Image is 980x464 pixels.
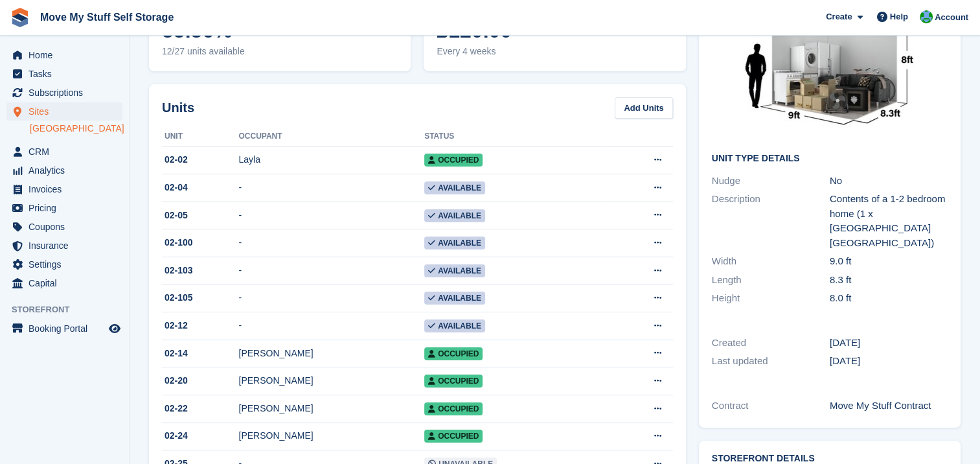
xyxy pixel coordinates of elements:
span: Tasks [28,65,106,83]
span: Account [935,11,968,24]
a: menu [6,255,122,273]
div: 02-24 [162,429,238,443]
span: Sites [28,102,106,121]
span: Home [28,46,106,64]
a: menu [6,237,122,255]
a: menu [6,143,122,161]
h2: Units [162,98,194,117]
h2: Unit Type details [712,154,948,164]
th: Status [424,126,605,147]
div: [DATE] [830,336,948,351]
div: Length [712,273,830,288]
span: Pricing [28,199,106,217]
span: Invoices [28,180,106,198]
div: Contract [712,399,830,413]
div: 02-14 [162,347,238,360]
span: Booking Portal [28,319,106,338]
a: Preview store [107,321,122,336]
span: Coupons [28,218,106,236]
span: Create [826,10,852,23]
div: 02-05 [162,209,238,222]
a: [GEOGRAPHIC_DATA] [30,122,122,135]
span: Every 4 weeks [437,45,672,58]
div: 8.3 ft [830,273,948,288]
div: Last updated [712,354,830,369]
span: Occupied [424,375,483,388]
div: Move My Stuff Contract [830,399,948,413]
div: [PERSON_NAME] [238,347,424,360]
span: CRM [28,143,106,161]
span: Occupied [424,402,483,415]
a: menu [6,319,122,338]
span: Storefront [12,303,129,316]
span: Available [424,319,485,332]
span: Capital [28,274,106,292]
a: menu [6,161,122,180]
div: 02-105 [162,291,238,305]
div: [DATE] [830,354,948,369]
span: 12/27 units available [162,45,398,58]
img: Dan [920,10,933,23]
div: 02-100 [162,236,238,249]
span: Available [424,181,485,194]
span: Analytics [28,161,106,180]
img: stora-icon-8386f47178a22dfd0bd8f6a31ec36ba5ce8667c1dd55bd0f319d3a0aa187defe.svg [10,8,30,27]
div: 9.0 ft [830,254,948,269]
span: Occupied [424,154,483,167]
div: Description [712,192,830,250]
div: Width [712,254,830,269]
td: - [238,312,424,340]
th: Unit [162,126,238,147]
span: Subscriptions [28,84,106,102]
a: menu [6,199,122,217]
div: No [830,174,948,189]
a: menu [6,46,122,64]
td: - [238,174,424,202]
div: 8.0 ft [830,291,948,306]
div: 02-20 [162,374,238,388]
a: menu [6,65,122,83]
div: Created [712,336,830,351]
span: Available [424,292,485,305]
td: - [238,284,424,312]
div: 02-22 [162,402,238,415]
div: Nudge [712,174,830,189]
td: - [238,257,424,285]
a: menu [6,218,122,236]
div: Contents of a 1-2 bedroom home (1 x [GEOGRAPHIC_DATA] [GEOGRAPHIC_DATA]) [830,192,948,250]
span: Available [424,237,485,249]
div: 02-103 [162,264,238,277]
h2: Storefront Details [712,454,948,464]
span: Occupied [424,347,483,360]
div: [PERSON_NAME] [238,429,424,443]
a: menu [6,274,122,292]
th: Occupant [238,126,424,147]
div: 02-04 [162,181,238,194]
div: [PERSON_NAME] [238,374,424,388]
span: Settings [28,255,106,273]
a: Add Units [615,97,672,119]
div: [PERSON_NAME] [238,402,424,415]
span: Available [424,209,485,222]
div: Layla [238,153,424,167]
div: Height [712,291,830,306]
div: 02-12 [162,319,238,332]
a: menu [6,102,122,121]
span: Help [890,10,908,23]
td: - [238,202,424,229]
span: Occupied [424,430,483,443]
a: menu [6,180,122,198]
a: menu [6,84,122,102]
a: Move My Stuff Self Storage [35,6,179,28]
span: Insurance [28,237,106,255]
td: - [238,229,424,257]
span: Available [424,264,485,277]
div: 02-02 [162,153,238,167]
